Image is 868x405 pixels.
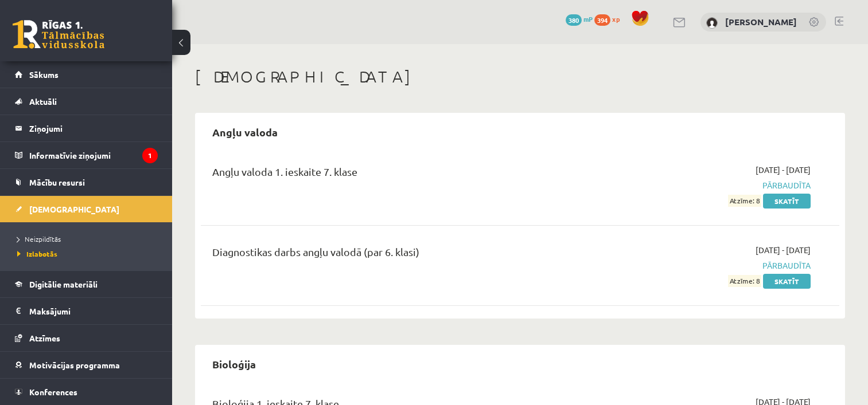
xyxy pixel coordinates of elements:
[566,14,582,26] span: 380
[13,20,104,49] a: Rīgas 1. Tālmācības vidusskola
[612,14,620,23] span: xp
[15,196,158,222] a: [DEMOGRAPHIC_DATA]
[706,17,718,29] img: Lina Tovanceva
[15,115,158,141] a: Ziņojumi
[212,164,605,185] div: Angļu valoda 1. ieskaite 7. klase
[29,96,57,107] span: Aktuāli
[15,169,158,195] a: Mācību resursi
[201,119,289,146] h2: Angļu valoda
[15,88,158,115] a: Aktuāli
[725,16,797,27] a: [PERSON_NAME]
[17,234,161,244] a: Neizpildītās
[566,14,593,23] a: 380 mP
[756,244,811,256] span: [DATE] - [DATE]
[142,148,158,163] i: 1
[212,244,605,265] div: Diagnostikas darbs angļu valodā (par 6. klasi)
[29,204,119,214] span: [DEMOGRAPHIC_DATA]
[728,195,761,207] span: Atzīme: 8
[29,142,158,168] legend: Informatīvie ziņojumi
[15,379,158,405] a: Konferences
[756,164,811,176] span: [DATE] - [DATE]
[15,298,158,324] a: Maksājumi
[29,115,158,141] legend: Ziņojumi
[728,275,761,287] span: Atzīme: 8
[15,271,158,297] a: Digitālie materiāli
[29,333,60,343] span: Atzīmes
[29,69,59,80] span: Sākums
[195,67,845,86] h1: [DEMOGRAPHIC_DATA]
[17,249,161,259] a: Izlabotās
[763,194,811,209] a: Skatīt
[15,352,158,378] a: Motivācijas programma
[29,298,158,324] legend: Maksājumi
[622,259,811,272] span: Pārbaudīta
[201,351,267,378] h2: Bioloģija
[29,387,77,397] span: Konferences
[594,14,625,23] a: 394 xp
[15,61,158,88] a: Sākums
[594,14,610,26] span: 394
[583,14,593,23] span: mP
[17,234,61,243] span: Neizpildītās
[17,249,57,258] span: Izlabotās
[29,177,85,187] span: Mācību resursi
[622,179,811,191] span: Pārbaudīta
[15,142,158,168] a: Informatīvie ziņojumi1
[763,274,811,289] a: Skatīt
[29,279,98,289] span: Digitālie materiāli
[15,325,158,351] a: Atzīmes
[29,360,120,370] span: Motivācijas programma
